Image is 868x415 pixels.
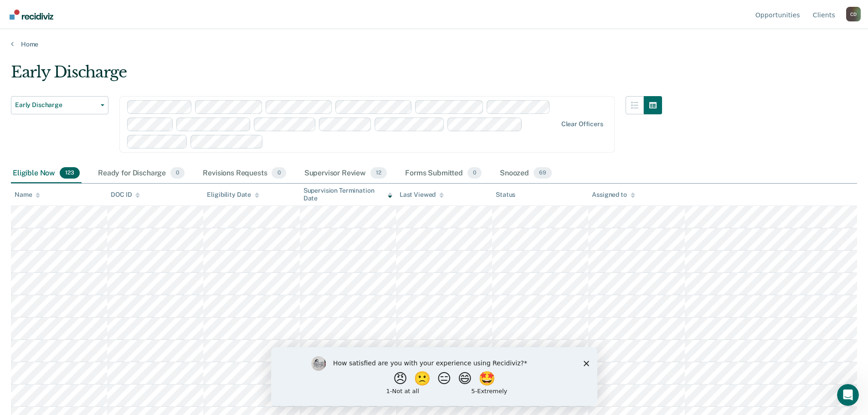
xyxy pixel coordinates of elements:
[11,63,662,89] div: Early Discharge
[11,96,108,114] button: Early Discharge
[846,7,861,21] div: C D
[11,40,857,48] a: Home
[400,191,444,199] div: Last Viewed
[60,167,80,179] span: 123
[11,164,82,184] div: Eligible Now123
[272,167,286,179] span: 0
[303,164,389,184] div: Supervisor Review12
[303,187,392,202] div: Supervision Termination Date
[370,167,387,179] span: 12
[534,167,552,179] span: 69
[467,167,482,179] span: 0
[403,164,483,184] div: Forms Submitted0
[271,347,597,406] iframe: Survey by Kim from Recidiviz
[201,164,288,184] div: Revisions Requests0
[96,164,186,184] div: Ready for Discharge0
[15,101,97,109] span: Early Discharge
[498,164,554,184] div: Snoozed69
[111,191,140,199] div: DOC ID
[207,191,259,199] div: Eligibility Date
[846,7,861,21] button: Profile dropdown button
[561,120,603,128] div: Clear officers
[837,384,859,406] iframe: Intercom live chat
[10,10,53,20] img: Recidiviz
[15,191,40,199] div: Name
[592,191,635,199] div: Assigned to
[170,167,185,179] span: 0
[496,191,515,199] div: Status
